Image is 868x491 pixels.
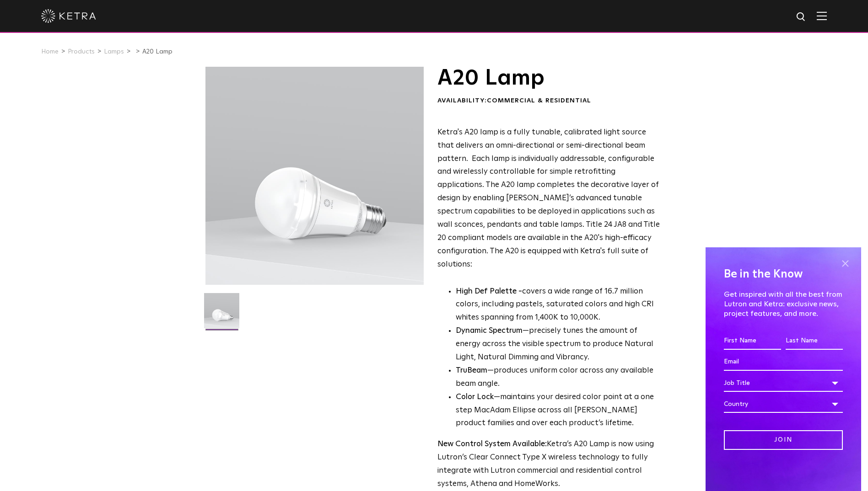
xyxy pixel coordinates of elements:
img: A20-Lamp-2021-Web-Square [204,293,239,335]
li: —maintains your desired color point at a one step MacAdam Ellipse across all [PERSON_NAME] produc... [456,391,660,431]
a: Products [68,48,95,55]
strong: New Control System Available: [437,440,547,448]
li: —precisely tunes the amount of energy across the visible spectrum to produce Natural Light, Natur... [456,325,660,364]
input: Last Name [786,332,843,350]
strong: Dynamic Spectrum [456,327,523,335]
li: —produces uniform color across any available beam angle. [456,364,660,391]
span: Commercial & Residential [487,97,591,104]
h4: Be in the Know [724,266,843,283]
div: Job Title [724,374,843,392]
span: Ketra's A20 lamp is a fully tunable, calibrated light source that delivers an omni-directional or... [437,128,660,268]
p: Get inspired with all the best from Lutron and Ketra: exclusive news, project features, and more. [724,290,843,318]
p: covers a wide range of 16.7 million colors, including pastels, saturated colors and high CRI whit... [456,285,660,325]
input: Email [724,353,843,371]
a: A20 Lamp [142,48,173,55]
img: Hamburger%20Nav.svg [817,11,827,20]
strong: Color Lock [456,393,494,401]
img: ketra-logo-2019-white [41,9,96,23]
p: Ketra’s A20 Lamp is now using Lutron’s Clear Connect Type X wireless technology to fully integrat... [437,438,660,491]
input: Join [724,430,843,450]
h1: A20 Lamp [437,67,660,90]
div: Country [724,395,843,413]
strong: TruBeam [456,367,487,374]
input: First Name [724,332,781,350]
strong: High Def Palette - [456,288,522,295]
a: Lamps [104,48,124,55]
a: Home [41,48,59,55]
img: search icon [796,11,807,23]
div: Availability: [437,96,660,106]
